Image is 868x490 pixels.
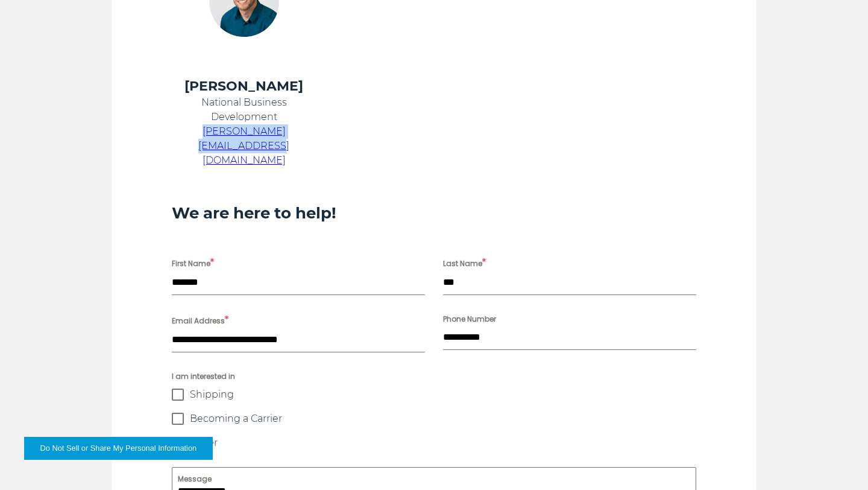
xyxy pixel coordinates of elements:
span: I am interested in [172,371,696,383]
a: [PERSON_NAME][EMAIL_ADDRESS][DOMAIN_NAME] [198,126,289,166]
label: Shipping [172,389,696,401]
p: National Business Development [172,95,316,124]
span: Becoming a Carrier [190,413,282,425]
h3: We are here to help! [172,203,696,223]
h4: [PERSON_NAME] [172,77,316,95]
span: Shipping [190,389,234,401]
label: Becoming a Carrier [172,413,696,425]
button: Do Not Sell or Share My Personal Information [24,437,213,460]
